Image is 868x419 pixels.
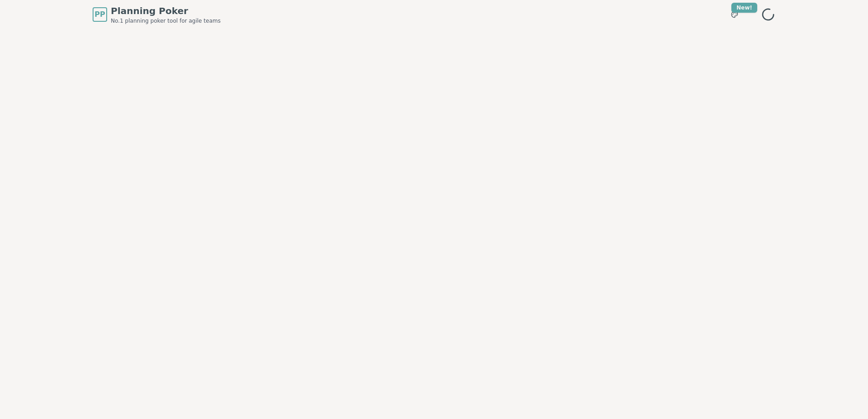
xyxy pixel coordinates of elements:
span: Planning Poker [111,5,221,17]
span: PP [94,9,105,20]
span: No.1 planning poker tool for agile teams [111,17,221,24]
button: New! [726,6,743,23]
div: New! [731,3,757,13]
a: PPPlanning PokerNo.1 planning poker tool for agile teams [93,5,221,24]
